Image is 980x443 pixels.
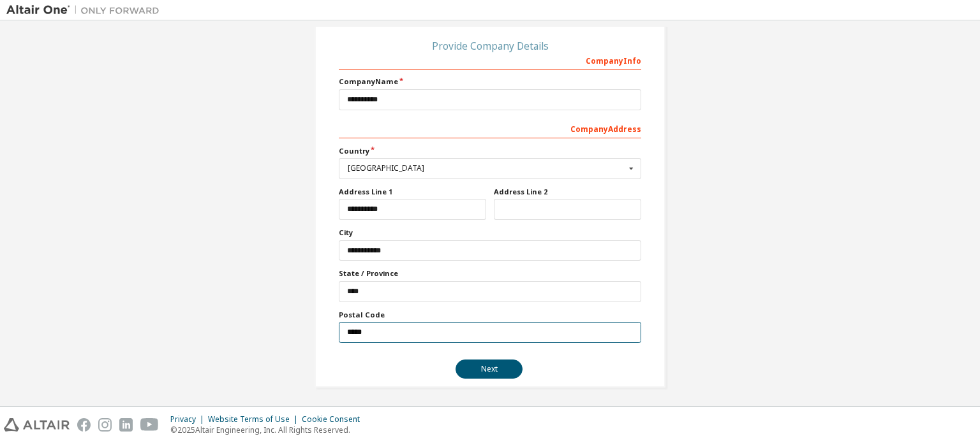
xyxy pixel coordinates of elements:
label: State / Province [339,268,641,279]
button: Next [456,359,523,379]
div: Company Address [339,118,641,138]
label: City [339,228,641,238]
div: [GEOGRAPHIC_DATA] [348,164,625,172]
label: Address Line 1 [339,187,486,197]
img: instagram.svg [98,418,112,432]
label: Country [339,146,641,156]
img: altair_logo.svg [4,418,70,432]
img: youtube.svg [140,418,159,432]
img: Altair One [6,4,166,17]
div: Privacy [170,414,208,425]
p: © 2025 Altair Engineering, Inc. All Rights Reserved. [170,425,367,435]
div: Provide Company Details [339,42,641,50]
div: Cookie Consent [302,414,367,425]
img: facebook.svg [77,418,91,432]
div: Company Info [339,50,641,70]
label: Address Line 2 [494,187,641,197]
div: Website Terms of Use [208,414,302,425]
label: Company Name [339,76,641,87]
img: linkedin.svg [119,418,133,432]
label: Postal Code [339,310,641,320]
